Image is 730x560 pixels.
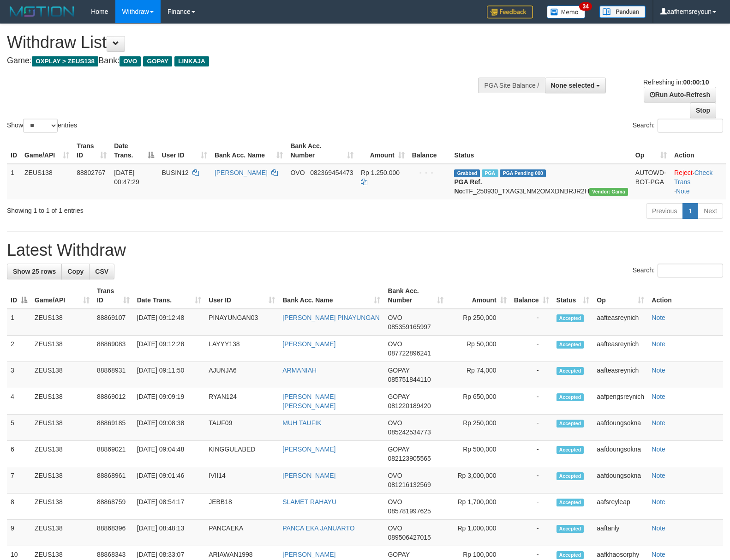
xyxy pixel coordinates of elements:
[556,525,584,533] span: Accepted
[510,309,553,336] td: -
[143,56,172,66] span: GOPAY
[500,169,546,177] span: PGA Pending
[674,169,693,176] a: Reject
[93,362,133,388] td: 88868931
[31,441,93,467] td: ZEUS138
[282,393,335,409] a: [PERSON_NAME] [PERSON_NAME]
[556,393,584,401] span: Accepted
[93,520,133,546] td: 88868396
[388,340,402,348] span: OVO
[683,78,709,86] strong: 00:00:10
[205,415,279,441] td: TAUF09
[698,203,723,219] a: Next
[7,283,31,309] th: ID: activate to sort column descending
[652,367,665,374] a: Note
[447,309,510,336] td: Rp 250,000
[652,524,665,532] a: Note
[648,283,723,309] th: Action
[93,415,133,441] td: 88869185
[7,241,723,259] h1: Latest Withdraw
[133,336,205,362] td: [DATE] 09:12:28
[510,520,553,546] td: -
[93,467,133,494] td: 88868961
[7,138,21,164] th: ID
[682,203,698,219] a: 1
[7,388,31,415] td: 4
[23,119,58,132] select: Showentries
[7,441,31,467] td: 6
[670,138,726,164] th: Action
[676,187,690,195] a: Note
[593,336,648,362] td: aafteasreynich
[31,520,93,546] td: ZEUS138
[652,446,665,453] a: Note
[7,56,478,66] h4: Game: Bank:
[357,138,408,164] th: Amount: activate to sort column ascending
[593,441,648,467] td: aafdoungsokna
[632,138,670,164] th: Op: activate to sort column ascending
[310,169,353,176] span: Copy 082369454473 to clipboard
[652,498,665,506] a: Note
[450,164,631,199] td: TF_250930_TXAG3LNM2OMXDNBRJR2H
[593,467,648,494] td: aafdoungsokna
[215,169,268,176] a: [PERSON_NAME]
[158,138,210,164] th: User ID: activate to sort column ascending
[556,367,584,375] span: Accepted
[579,2,592,11] span: 34
[7,309,31,336] td: 1
[7,520,31,546] td: 9
[93,441,133,467] td: 88869021
[633,119,723,132] label: Search:
[388,498,402,506] span: OVO
[510,336,553,362] td: -
[7,415,31,441] td: 5
[388,349,431,357] span: Copy 087722896241 to clipboard
[599,6,646,18] img: panduan.png
[7,202,297,215] div: Showing 1 to 1 of 1 entries
[388,419,402,427] span: OVO
[547,6,586,18] img: Button%20Memo.svg
[174,56,209,66] span: LINKAJA
[21,138,73,164] th: Game/API: activate to sort column ascending
[13,268,56,275] span: Show 25 rows
[510,283,553,309] th: Balance: activate to sort column ascending
[510,388,553,415] td: -
[652,340,665,348] a: Note
[388,524,402,532] span: OVO
[553,283,593,309] th: Status: activate to sort column ascending
[7,362,31,388] td: 3
[7,33,478,52] h1: Withdraw List
[388,472,402,479] span: OVO
[110,138,158,164] th: Date Trans.: activate to sort column descending
[61,264,90,279] a: Copy
[7,119,77,132] label: Show entries
[593,415,648,441] td: aafdoungsokna
[412,168,447,177] div: - - -
[133,415,205,441] td: [DATE] 09:08:38
[133,283,205,309] th: Date Trans.: activate to sort column ascending
[205,336,279,362] td: LAYYY138
[447,415,510,441] td: Rp 250,000
[133,362,205,388] td: [DATE] 09:11:50
[93,388,133,415] td: 88869012
[205,309,279,336] td: PINAYUNGAN03
[133,467,205,494] td: [DATE] 09:01:46
[133,494,205,520] td: [DATE] 08:54:17
[487,6,533,18] img: Feedback.jpg
[478,78,545,93] div: PGA Site Balance /
[282,472,335,479] a: [PERSON_NAME]
[652,419,665,427] a: Note
[205,441,279,467] td: KINGGULABED
[646,203,683,219] a: Previous
[114,169,139,186] span: [DATE] 00:47:29
[31,494,93,520] td: ZEUS138
[644,87,716,102] a: Run Auto-Refresh
[388,455,431,462] span: Copy 082123905565 to clipboard
[551,82,595,89] span: None selected
[510,467,553,494] td: -
[287,138,357,164] th: Bank Acc. Number: activate to sort column ascending
[447,362,510,388] td: Rp 74,000
[95,268,108,275] span: CSV
[652,314,665,321] a: Note
[556,499,584,506] span: Accepted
